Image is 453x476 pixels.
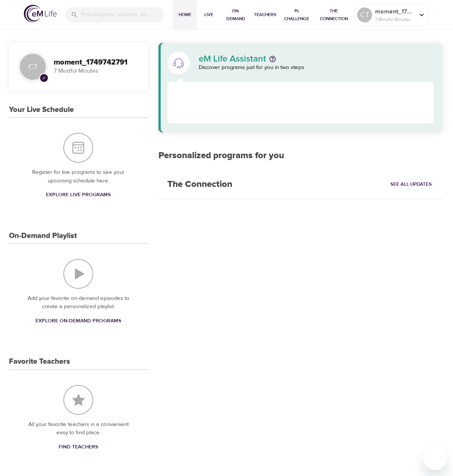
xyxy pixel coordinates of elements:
[282,7,311,23] span: 1% Challenge
[200,11,218,19] span: Live
[199,63,434,72] p: Discover programs just for you in two steps
[357,7,372,22] div: CT
[59,442,98,452] span: Find Teachers
[46,190,111,200] span: Explore Live Programs
[63,385,93,415] img: Favorite Teachers
[390,180,432,189] span: See All Updates
[43,188,114,202] a: Explore Live Programs
[81,7,164,23] input: Find programs, teachers, etc...
[32,314,124,328] a: Explore On-Demand Programs
[9,357,70,366] h3: Favorite Teachers
[375,7,415,16] p: moment_1749742791
[56,440,101,454] a: Find Teachers
[24,294,133,311] p: Add your favorite on-demand episodes to create a personalized playlist.
[63,133,93,163] img: Your Live Schedule
[173,57,185,69] img: eM Life Assistant
[54,58,139,67] h3: moment_1749742791
[158,170,241,199] h2: The Connection
[24,5,57,22] img: logo
[176,11,194,19] span: Home
[158,150,443,161] h2: Personalized programs for you
[18,52,48,82] div: CT
[63,259,93,289] img: On-Demand Playlist
[9,232,77,240] h3: On-Demand Playlist
[24,168,133,185] p: Register for live programs to see your upcoming schedule here.
[423,446,447,470] iframe: Button to launch messaging window
[35,316,121,326] span: Explore On-Demand Programs
[254,11,276,19] span: Teachers
[375,16,415,23] p: 7 Mindful Minutes
[388,179,434,190] a: See All Updates
[317,7,351,23] span: The Connection
[199,54,266,63] p: eM Life Assistant
[9,106,74,114] h3: Your Live Schedule
[24,420,133,437] p: All your favorite teachers in a convienient easy to find place.
[224,7,248,23] span: On-Demand
[54,67,139,75] p: 7 Mindful Minutes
